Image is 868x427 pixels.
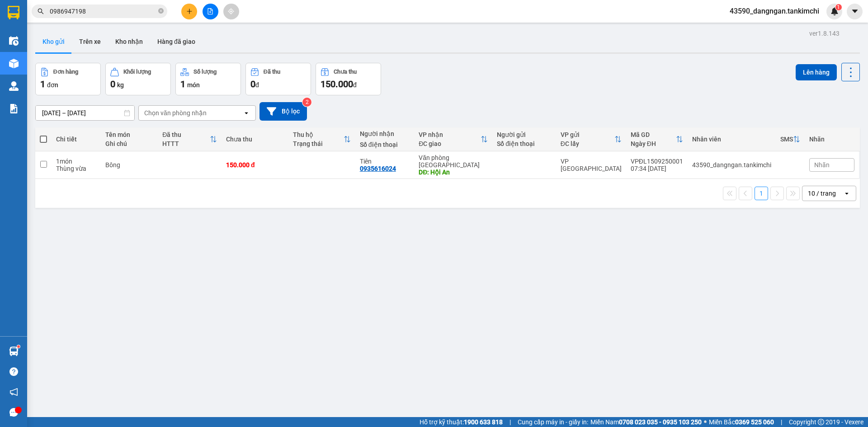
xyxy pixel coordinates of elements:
span: đ [353,81,357,89]
span: close-circle [158,8,164,14]
strong: 1900 633 818 [464,418,503,426]
div: ver 1.8.143 [809,28,840,38]
span: 150.000 [321,79,353,89]
button: Số lượng1món [175,63,241,95]
sup: 1 [17,345,20,348]
div: Thu hộ [293,131,344,138]
img: logo-vxr [8,6,19,19]
span: file-add [207,8,213,14]
span: đ [255,81,259,89]
span: 1 [837,4,840,10]
button: Trên xe [72,31,108,52]
div: Bông [105,161,153,169]
div: VP [GEOGRAPHIC_DATA] [561,158,622,172]
span: ⚪️ [704,420,707,424]
span: 0 [250,79,255,89]
img: warehouse-icon [9,59,19,68]
div: Thùng vừa [56,165,96,172]
div: 10 / trang [808,189,836,198]
div: VP gửi [561,131,614,138]
input: Tìm tên, số ĐT hoặc mã đơn [50,6,156,16]
div: Tiên [360,158,410,165]
span: 43590_dangngan.tankimchi [722,5,826,17]
img: icon-new-feature [830,7,839,15]
button: caret-down [847,4,863,19]
span: caret-down [851,7,859,15]
span: 1 [180,79,185,89]
div: 1 món [56,158,96,165]
th: Toggle SortBy [288,127,355,151]
div: Ghi chú [105,140,153,147]
div: 150.000 đ [226,161,284,169]
svg: open [843,190,850,197]
div: Chưa thu [334,69,357,75]
input: Select a date range. [36,106,134,120]
strong: 0708 023 035 - 0935 103 250 [619,418,702,426]
th: Toggle SortBy [414,127,492,151]
div: Đã thu [264,69,280,75]
div: Người gửi [497,131,552,138]
div: Trạng thái [293,140,344,147]
th: Toggle SortBy [556,127,626,151]
img: solution-icon [9,104,19,113]
button: aim [223,4,239,19]
div: Chưa thu [226,136,284,143]
span: 0 [110,79,115,89]
div: 07:34 [DATE] [631,165,683,172]
div: Ngày ĐH [631,140,676,147]
strong: 0369 525 060 [735,418,774,426]
button: Đã thu0đ [245,63,311,95]
div: VPĐL1509250001 [631,158,683,165]
button: Khối lượng0kg [105,63,171,95]
img: warehouse-icon [9,36,19,46]
div: DĐ: Hội An [419,169,488,176]
th: Toggle SortBy [626,127,688,151]
div: Văn phòng [GEOGRAPHIC_DATA] [419,154,488,169]
div: Chi tiết [56,136,96,143]
button: 1 [755,187,768,200]
div: 0935616024 [360,165,396,172]
button: file-add [203,4,218,19]
button: Bộ lọc [259,102,307,121]
button: Kho gửi [35,31,72,52]
sup: 1 [835,4,842,10]
span: | [509,417,511,427]
div: HTTT [162,140,210,147]
div: Số điện thoại [360,141,410,148]
button: Lên hàng [796,64,837,80]
div: Tên món [105,131,153,138]
div: SMS [780,136,793,143]
div: Khối lượng [123,69,151,75]
sup: 2 [302,98,311,107]
div: ĐC giao [419,140,481,147]
span: món [187,81,200,89]
button: Đơn hàng1đơn [35,63,101,95]
svg: open [243,109,250,117]
button: plus [181,4,197,19]
span: 1 [40,79,45,89]
img: warehouse-icon [9,81,19,91]
div: Số lượng [193,69,217,75]
span: aim [228,8,234,14]
span: search [38,8,44,14]
button: Kho nhận [108,31,150,52]
div: Số điện thoại [497,140,552,147]
button: Hàng đã giao [150,31,203,52]
th: Toggle SortBy [158,127,222,151]
span: Miền Nam [590,417,702,427]
span: notification [9,388,18,396]
div: Chọn văn phòng nhận [144,108,207,117]
div: 43590_dangngan.tankimchi [692,161,771,169]
th: Toggle SortBy [776,127,805,151]
button: Chưa thu150.000đ [316,63,381,95]
span: close-circle [158,7,164,16]
span: | [781,417,782,427]
div: Nhân viên [692,136,771,143]
div: Người nhận [360,130,410,137]
img: warehouse-icon [9,347,19,356]
div: Nhãn [809,136,854,143]
span: đơn [47,81,58,89]
span: message [9,408,18,417]
div: Đã thu [162,131,210,138]
div: Đơn hàng [53,69,78,75]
